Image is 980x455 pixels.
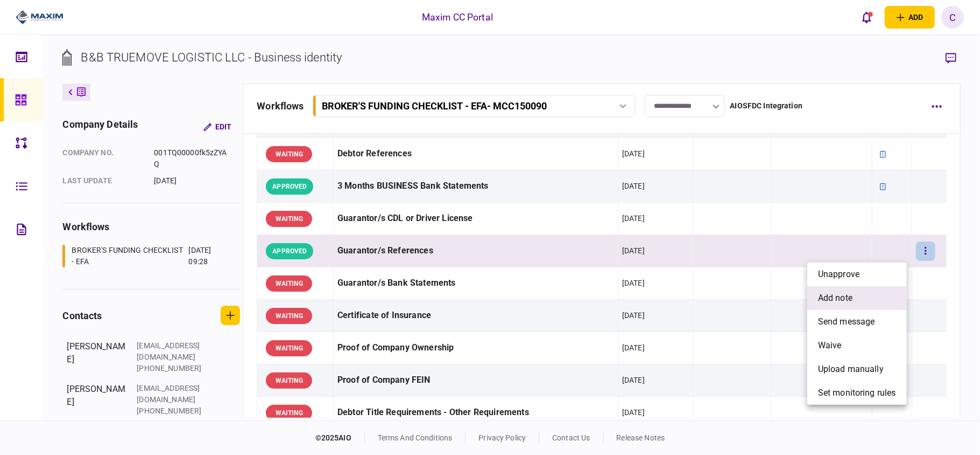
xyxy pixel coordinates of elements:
[818,292,852,305] span: add note
[818,339,842,352] span: waive
[818,268,859,281] span: unapprove
[818,387,896,399] span: set monitoring rules
[818,315,875,328] span: send message
[818,363,884,376] span: upload manually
